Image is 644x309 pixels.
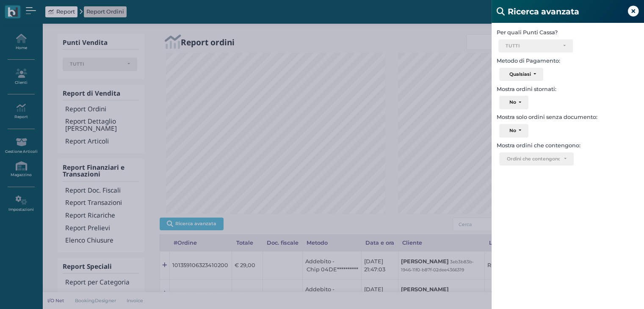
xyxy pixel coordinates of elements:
button: No [499,124,528,138]
label: Metodo di Pagamento: [492,57,644,65]
span: Assistenza [25,7,56,13]
div: Ordini che contengono.. [506,156,560,162]
label: Mostra ordini che contengono: [492,141,644,149]
label: Mostra ordini stornati: [492,85,644,93]
button: Qualsiasi [499,68,543,81]
button: No [499,96,528,109]
div: No [509,127,516,133]
button: Ordini che contengono.. [499,152,574,166]
label: Per quali Punti Cassa? [492,28,644,36]
div: Qualsiasi [509,71,531,77]
label: Mostra solo ordini senza documento: [492,113,644,121]
div: No [509,99,516,105]
button: TUTTI [498,39,573,53]
div: TUTTI [506,43,559,49]
b: Ricerca avanzata [507,6,579,18]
